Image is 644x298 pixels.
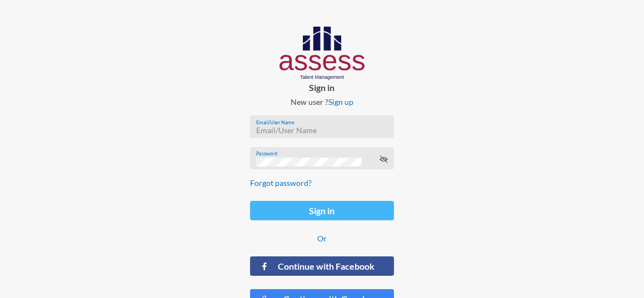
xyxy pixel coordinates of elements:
p: Sign in [241,82,402,93]
p: Or [250,234,393,243]
input: Email/User Name [256,126,388,135]
a: Sign up [328,97,353,107]
a: Forgot password? [250,178,312,188]
button: Sign in [250,201,393,220]
p: New user ? [241,97,402,107]
button: Continue with Facebook [250,256,393,276]
img: AssessLogoo.svg [279,27,365,80]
